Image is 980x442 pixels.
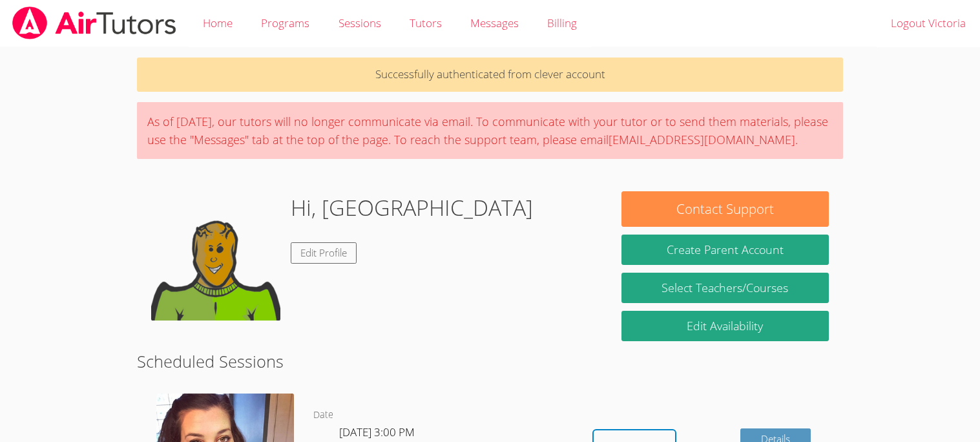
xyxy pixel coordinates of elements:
h1: Hi, [GEOGRAPHIC_DATA] [291,191,533,224]
dt: Date [313,407,333,423]
p: Successfully authenticated from clever account [137,58,842,92]
button: Create Parent Account [621,235,828,265]
span: [DATE] 3:00 PM [339,425,415,439]
span: Messages [470,16,519,30]
img: airtutors_banner-c4298cdbf04f3fff15de1276eac7730deb9818008684d7c2e4769d2f7ddbe033.png [11,6,178,39]
a: Edit Profile [291,242,357,264]
a: Edit Availability [621,311,828,341]
h2: Scheduled Sessions [137,349,842,374]
button: Contact Support [621,191,828,227]
a: Select Teachers/Courses [621,273,828,303]
div: As of [DATE], our tutors will no longer communicate via email. To communicate with your tutor or ... [137,102,842,159]
img: default.png [151,191,280,321]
